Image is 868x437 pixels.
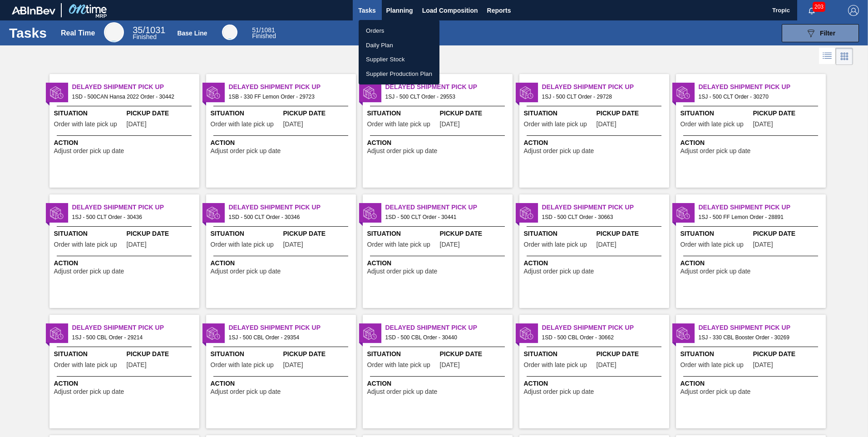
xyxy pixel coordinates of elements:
a: Orders [359,24,439,38]
a: Supplier Stock [359,52,439,67]
a: Daily Plan [359,38,439,53]
a: Supplier Production Plan [359,67,439,81]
